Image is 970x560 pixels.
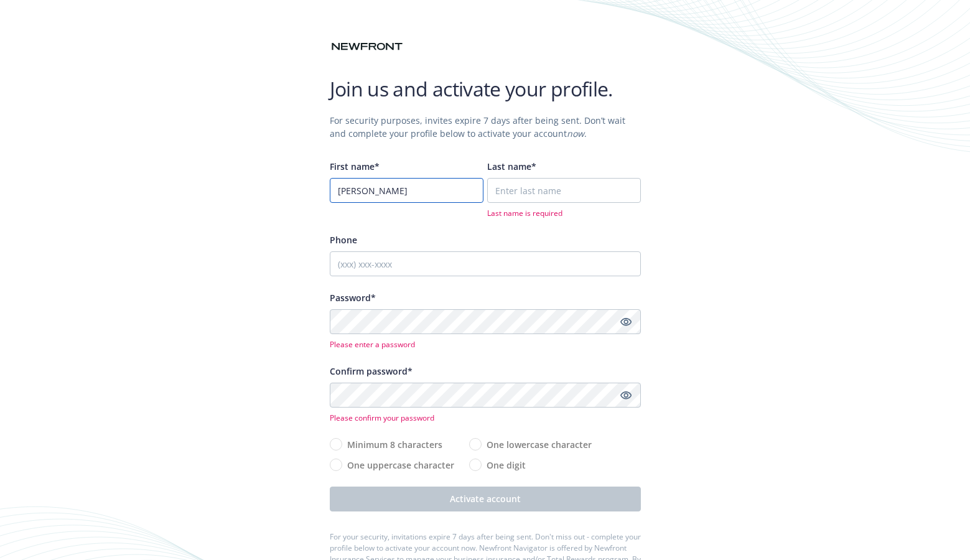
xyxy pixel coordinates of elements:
span: Last name is required [487,208,641,218]
span: One uppercase character [347,459,454,472]
img: Newfront logo [330,40,404,54]
span: First name* [330,161,380,172]
a: Show password [618,388,633,403]
input: Confirm your unique password... [330,383,641,408]
span: One lowercase character [487,438,592,451]
div: For security purposes, invites expire 7 days after being sent. Don’t wait and complete your profi... [330,114,641,140]
input: Enter a unique password... [330,309,641,334]
span: Confirm password* [330,365,413,377]
span: Password* [330,292,376,304]
span: Please enter a password [330,339,641,350]
span: Phone [330,234,357,246]
span: Activate account [450,493,521,505]
input: Enter last name [487,178,641,203]
a: Show password [618,314,633,329]
span: Please confirm your password [330,413,641,423]
i: now [567,128,584,139]
span: One digit [487,459,526,472]
input: (xxx) xxx-xxxx [330,251,641,276]
h1: Join us and activate your profile. [330,77,641,101]
span: Last name* [487,161,536,172]
input: Enter first name [330,178,483,203]
span: Minimum 8 characters [347,438,442,451]
button: Activate account [330,487,641,511]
